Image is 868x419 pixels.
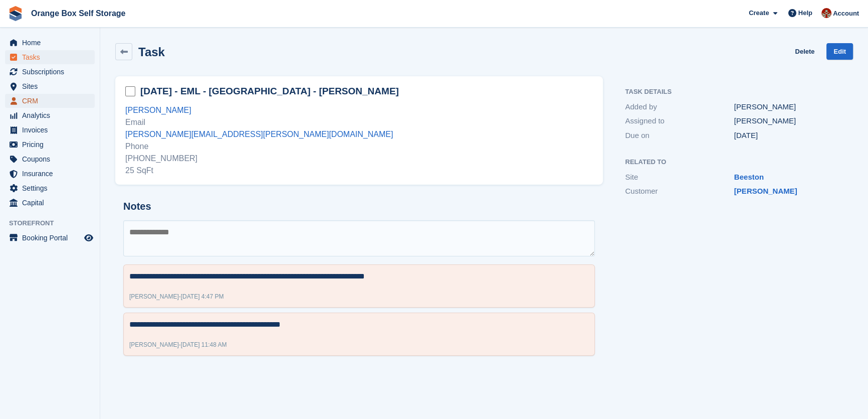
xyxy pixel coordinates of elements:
span: [PERSON_NAME] [129,293,179,300]
a: menu [5,65,95,79]
span: Create [749,8,769,18]
div: Added by [625,101,734,113]
h2: Notes [123,201,595,212]
span: Home [22,36,82,50]
span: Booking Portal [22,231,82,245]
a: menu [5,36,95,50]
div: Customer [625,186,734,197]
span: Settings [22,181,82,195]
div: Phone [125,141,593,153]
a: menu [5,137,95,152]
a: menu [5,167,95,181]
span: Tasks [22,50,82,64]
div: Assigned to [625,115,734,127]
a: Beeston [734,173,764,181]
a: [PERSON_NAME] [125,106,191,114]
div: - [129,340,227,349]
div: [PERSON_NAME] [734,115,843,127]
span: Subscriptions [22,65,82,79]
a: menu [5,94,95,108]
span: [DATE] 11:48 AM [181,341,227,348]
img: stora-icon-8386f47178a22dfd0bd8f6a31ec36ba5ce8667c1dd55bd0f319d3a0aa187defe.svg [8,6,23,21]
div: [PHONE_NUMBER] 25 SqFt [125,153,593,177]
a: Orange Box Self Storage [27,5,130,22]
div: Due on [625,130,734,142]
a: [PERSON_NAME][EMAIL_ADDRESS][PERSON_NAME][DOMAIN_NAME] [125,130,393,138]
h2: [DATE] - EML - [GEOGRAPHIC_DATA] - [PERSON_NAME] [140,85,399,98]
a: menu [5,231,95,245]
span: [PERSON_NAME] [129,341,179,348]
div: Site [625,172,734,183]
a: menu [5,152,95,166]
a: [PERSON_NAME] [734,187,797,195]
div: [PERSON_NAME] [734,101,843,113]
span: Sites [22,79,82,93]
span: Storefront [9,218,100,228]
span: CRM [22,94,82,108]
h2: Related to [625,159,843,166]
div: Email [125,116,593,128]
a: menu [5,196,95,210]
span: Pricing [22,137,82,152]
a: menu [5,108,95,122]
div: - [129,292,224,301]
a: Preview store [83,232,95,244]
span: [DATE] 4:47 PM [181,293,224,300]
div: [DATE] [734,130,843,142]
img: Wayne Ball [821,8,831,18]
a: menu [5,50,95,64]
span: Account [833,9,859,19]
span: Capital [22,196,82,210]
span: Help [798,8,812,18]
h2: Task [138,45,165,59]
span: Invoices [22,123,82,137]
a: menu [5,181,95,195]
a: Edit [826,43,853,60]
a: Delete [795,43,814,60]
a: menu [5,123,95,137]
span: Coupons [22,152,82,166]
h2: Task Details [625,88,843,96]
a: menu [5,79,95,93]
span: Analytics [22,108,82,122]
span: Insurance [22,167,82,181]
